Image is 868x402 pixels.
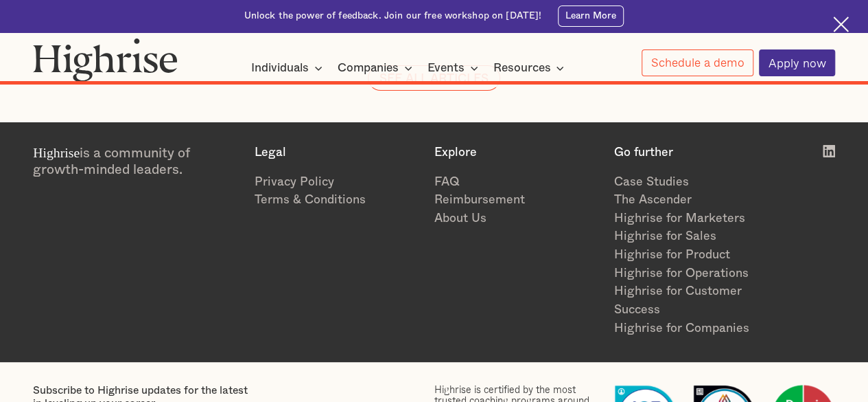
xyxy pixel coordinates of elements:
a: Case Studies [613,173,779,192]
a: Terms & Conditions [255,191,421,210]
div: Explore [434,145,600,159]
a: FAQ [434,173,600,192]
a: Highrise for Marketers [613,210,779,228]
a: Highrise for Product [613,246,779,265]
img: White LinkedIn logo [823,145,835,157]
a: Highrise for Operations [613,265,779,283]
div: Companies [338,60,399,76]
div: Unlock the power of feedback. Join our free workshop on [DATE]! [244,10,542,23]
div: Events [427,60,482,76]
a: Highrise for Sales [613,227,779,246]
div: Individuals [251,60,309,76]
a: Learn More [558,5,624,27]
div: is a community of growth-minded leaders. [33,145,241,178]
a: Apply now [759,49,835,76]
a: About Us [434,210,600,228]
img: Highrise logo [33,38,178,82]
a: The Ascender [613,191,779,210]
a: Highrise for Companies [613,320,779,338]
div: Individuals [251,60,327,76]
a: Reimbursement [434,191,600,210]
div: Companies [338,60,417,76]
img: Cross icon [833,16,849,32]
span: Highrise [33,145,80,160]
div: Legal [255,145,421,159]
a: Highrise for Customer Success [613,282,779,319]
a: Schedule a demo [642,49,753,76]
div: Resources [493,60,550,76]
div: Go further [613,145,779,159]
div: Events [427,60,465,76]
div: Resources [493,60,568,76]
a: Privacy Policy [255,173,421,192]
